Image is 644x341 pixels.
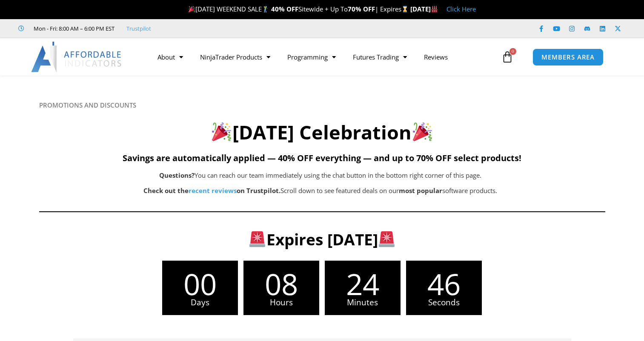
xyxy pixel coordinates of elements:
img: 🎉 [212,122,231,141]
p: Scroll down to see featured deals on our software products. [82,185,559,197]
span: 46 [406,269,482,298]
span: 24 [325,269,401,298]
a: recent reviews [189,186,237,195]
a: Trustpilot [126,23,151,34]
img: 🚨 [379,231,395,247]
a: Programming [279,47,344,67]
img: 🏌️‍♂️ [262,6,269,12]
a: Reviews [415,47,456,67]
span: Minutes [325,298,401,307]
a: 0 [489,45,526,69]
span: Seconds [406,298,482,307]
h3: Expires [DATE] [84,229,561,250]
span: Mon - Fri: 8:00 AM – 6:00 PM EST [31,23,114,34]
strong: [DATE] [410,5,438,13]
img: 🎉 [189,6,195,12]
a: Click Here [447,5,476,13]
span: Hours [243,298,319,307]
b: most popular [399,186,442,195]
strong: 40% OFF [271,5,298,13]
span: 08 [243,269,319,298]
span: 00 [162,269,238,298]
span: Days [162,298,238,307]
span: 0 [509,48,516,55]
span: MEMBERS AREA [541,54,595,60]
img: 🎉 [413,122,432,141]
img: 🚨 [249,231,265,247]
span: [DATE] WEEKEND SALE Sitewide + Up To | Expires [186,5,410,13]
img: LogoAI | Affordable Indicators – NinjaTrader [31,42,123,72]
strong: 70% OFF [348,5,375,13]
strong: Check out the on Trustpilot. [143,186,280,195]
h2: [DATE] Celebration [39,120,605,145]
img: 🏭 [431,6,438,12]
nav: Menu [149,47,499,67]
img: ⌛ [402,6,408,12]
h6: PROMOTIONS AND DISCOUNTS [39,101,605,109]
a: About [149,47,192,67]
h5: Savings are automatically applied — 40% OFF everything — and up to 70% OFF select products! [39,153,605,163]
p: You can reach our team immediately using the chat button in the bottom right corner of this page. [82,170,559,182]
a: Futures Trading [344,47,415,67]
a: MEMBERS AREA [532,48,604,66]
a: NinjaTrader Products [192,47,279,67]
b: Questions? [159,171,195,179]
